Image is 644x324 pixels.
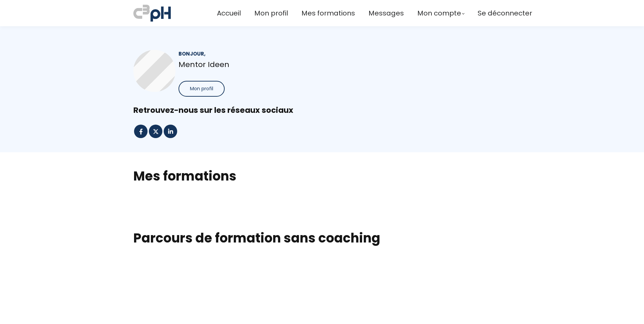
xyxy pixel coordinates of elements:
[254,8,288,19] a: Mon profil
[478,8,532,19] a: Se déconnecter
[217,8,241,19] a: Accueil
[179,81,225,97] button: Mon profil
[133,230,511,246] h1: Parcours de formation sans coaching
[179,50,311,58] div: Bonjour,
[368,8,404,19] a: Messages
[133,167,511,185] h2: Mes formations
[133,105,511,116] div: Retrouvez-nous sur les réseaux sociaux
[417,8,461,19] span: Mon compte
[190,85,213,92] span: Mon profil
[179,59,311,70] p: Mentor Ideen
[301,8,355,19] a: Mes formations
[133,3,171,23] img: a70bc7685e0efc0bd0b04b3506828469.jpeg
